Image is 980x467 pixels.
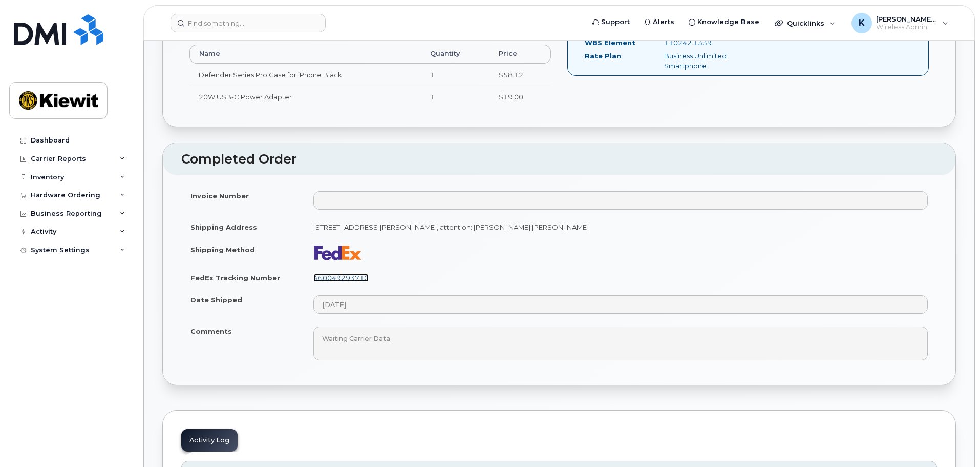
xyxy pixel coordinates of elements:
[421,45,489,63] th: Quantity
[489,86,551,108] td: $19.00
[489,45,551,63] th: Price
[859,17,865,29] span: K
[876,23,938,31] span: Wireless Admin
[656,38,768,48] div: 110242.1339
[585,38,635,48] label: WBS Element
[190,191,249,201] label: Invoice Number
[585,12,637,32] a: Support
[844,13,955,33] div: Kenny.Tran
[489,64,551,86] td: $58.12
[421,86,489,108] td: 1
[876,15,938,23] span: [PERSON_NAME].[PERSON_NAME]
[601,17,630,27] span: Support
[313,245,363,260] img: fedex-bc01427081be8802e1fb5a1adb1132915e58a0589d7a9405a0dcbe1127be6add.png
[190,273,280,283] label: FedEx Tracking Number
[313,274,369,282] a: 460049293710
[768,13,842,33] div: Quicklinks
[190,222,257,232] label: Shipping Address
[181,152,937,167] h2: Completed Order
[656,51,768,70] div: Business Unlimited Smartphone
[189,86,421,108] td: 20W USB-C Power Adapter
[190,295,242,305] label: Date Shipped
[681,12,766,32] a: Knowledge Base
[190,327,232,336] label: Comments
[189,64,421,86] td: Defender Series Pro Case for iPhone Black
[171,14,326,32] input: Find something...
[190,245,255,255] label: Shipping Method
[653,17,674,27] span: Alerts
[697,17,759,27] span: Knowledge Base
[189,45,421,63] th: Name
[935,422,972,459] iframe: Messenger Launcher
[787,19,824,27] span: Quicklinks
[313,327,928,360] textarea: Waiting Carrier Data
[421,64,489,86] td: 1
[585,51,621,61] label: Rate Plan
[637,12,681,32] a: Alerts
[304,216,937,238] td: [STREET_ADDRESS][PERSON_NAME], attention: [PERSON_NAME].[PERSON_NAME]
